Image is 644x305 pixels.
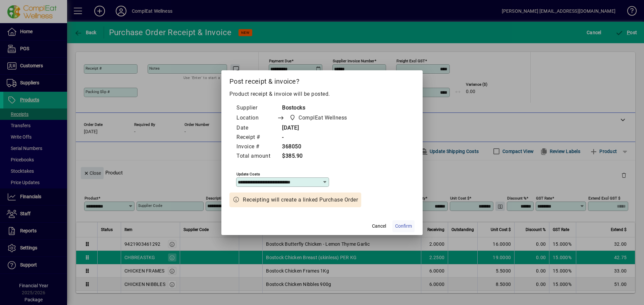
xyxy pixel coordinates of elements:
[277,152,360,161] td: $385.90
[395,223,412,230] span: Confirm
[236,113,277,124] td: Location
[277,142,360,152] td: 368050
[236,142,277,152] td: Invoice #
[236,103,277,113] td: Supplier
[243,196,358,204] span: Receipting will create a linked Purchase Order
[221,70,423,90] h2: Post receipt & invoice?
[236,152,277,161] td: Total amount
[299,114,347,122] span: ComplEat Wellness
[277,103,360,113] td: Bostocks
[368,220,390,232] button: Cancel
[236,124,277,133] td: Date
[236,133,277,142] td: Receipt #
[372,223,386,230] span: Cancel
[236,171,260,176] mat-label: Update costs
[229,90,415,98] p: Product receipt & invoice will be posted.
[287,113,350,123] span: ComplEat Wellness
[392,220,415,232] button: Confirm
[277,124,360,133] td: [DATE]
[277,133,360,142] td: -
